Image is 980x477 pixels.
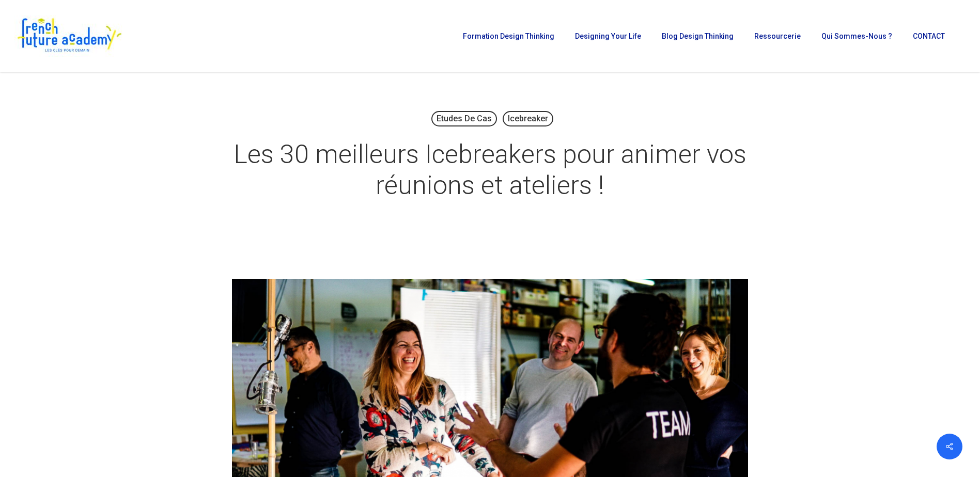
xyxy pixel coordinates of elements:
h1: Les 30 meilleurs Icebreakers pour animer vos réunions et ateliers ! [232,129,749,211]
a: Qui sommes-nous ? [816,33,897,40]
span: Blog Design Thinking [662,32,734,40]
img: French Future Academy [14,15,123,57]
span: CONTACT [913,32,945,40]
a: CONTACT [908,33,950,40]
a: Blog Design Thinking [657,33,739,40]
span: Designing Your Life [575,32,641,40]
span: Formation Design Thinking [463,32,554,40]
a: Formation Design Thinking [458,33,559,40]
a: Etudes de cas [431,111,497,126]
a: Designing Your Life [570,33,646,40]
a: Icebreaker [503,111,553,126]
span: Qui sommes-nous ? [821,32,892,40]
a: Ressourcerie [749,33,806,40]
span: Ressourcerie [754,32,801,40]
